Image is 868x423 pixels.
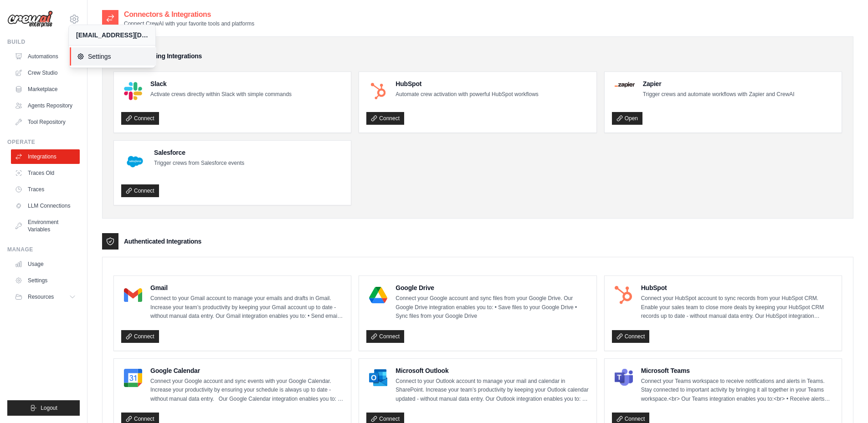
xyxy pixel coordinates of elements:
p: Trigger crews and automate workflows with Zapier and CrewAI [643,90,795,99]
div: Manage [7,246,80,253]
p: Connect to your Gmail account to manage your emails and drafts in Gmail. Increase your team’s pro... [150,294,344,321]
h4: HubSpot [395,79,538,88]
h4: Microsoft Outlook [395,366,589,375]
div: Build [7,38,80,46]
button: Logout [7,400,80,416]
h4: Salesforce [154,148,244,157]
img: Gmail Logo [124,286,142,304]
div: [EMAIL_ADDRESS][DOMAIN_NAME] [76,31,148,40]
p: Connect your HubSpot account to sync records from your HubSpot CRM. Enable your sales team to clo... [641,294,834,321]
img: HubSpot Logo [369,82,387,100]
h4: HubSpot [641,283,834,292]
h4: Google Drive [395,283,589,292]
button: Resources [11,290,80,304]
img: Microsoft Outlook Logo [369,369,387,387]
h4: Slack [150,79,292,88]
p: Connect your Teams workspace to receive notifications and alerts in Teams. Stay connected to impo... [641,377,834,404]
p: Activate crews directly within Slack with simple commands [150,90,292,99]
h4: Gmail [150,283,344,292]
a: Open [612,112,642,125]
img: Logo [7,10,53,28]
a: Automations [11,49,80,64]
div: Operate [7,138,80,146]
a: Connect [366,330,404,343]
h3: Triggering Integrations [135,51,202,61]
span: Resources [28,293,54,301]
a: Connect [121,330,159,343]
a: Settings [70,47,156,66]
a: Usage [11,257,80,271]
p: Connect your Google account and sync files from your Google Drive. Our Google Drive integration e... [395,294,589,321]
a: Traces [11,182,80,197]
a: Settings [11,273,80,288]
h4: Zapier [643,79,795,88]
img: Slack Logo [124,82,142,100]
a: Integrations [11,149,80,164]
a: Crew Studio [11,66,80,80]
h3: Authenticated Integrations [124,237,201,246]
h2: Connectors & Integrations [124,9,254,20]
p: Connect CrewAI with your favorite tools and platforms [124,20,254,27]
a: LLM Connections [11,199,80,213]
a: Connect [612,330,650,343]
a: Connect [121,112,159,125]
h4: Google Calendar [150,366,344,375]
img: HubSpot Logo [615,286,633,304]
a: Marketplace [11,82,80,97]
p: Connect your Google account and sync events with your Google Calendar. Increase your productivity... [150,377,344,404]
a: Tool Repository [11,115,80,129]
img: Salesforce Logo [124,151,146,173]
h4: Microsoft Teams [641,366,834,375]
img: Microsoft Teams Logo [615,369,633,387]
a: Traces Old [11,166,80,180]
p: Trigger crews from Salesforce events [154,159,244,168]
a: Connect [121,184,159,197]
p: Connect to your Outlook account to manage your mail and calendar in SharePoint. Increase your tea... [395,377,589,404]
p: Automate crew activation with powerful HubSpot workflows [395,90,538,99]
a: Connect [366,112,404,125]
a: Agents Repository [11,98,80,113]
img: Zapier Logo [615,82,635,87]
img: Google Calendar Logo [124,369,142,387]
img: Google Drive Logo [369,286,387,304]
a: Environment Variables [11,215,80,237]
span: Logout [41,404,57,412]
span: Settings [77,52,149,61]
